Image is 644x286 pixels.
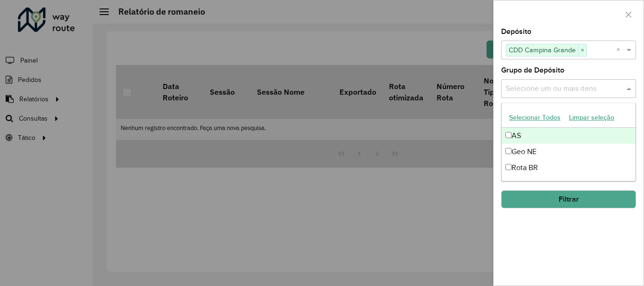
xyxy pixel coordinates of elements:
[505,110,565,125] button: Selecionar Todos
[501,190,636,208] button: Filtrar
[506,44,578,56] span: CDD Campina Grande
[501,26,531,37] label: Depósito
[501,65,564,76] label: Grupo de Depósito
[578,45,586,56] span: ×
[501,103,636,181] ng-dropdown-panel: Options list
[565,110,619,125] button: Limpar seleção
[502,144,636,160] div: Geo NE
[616,44,624,56] span: Clear all
[502,160,636,176] div: Rota BR
[502,128,636,144] div: AS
